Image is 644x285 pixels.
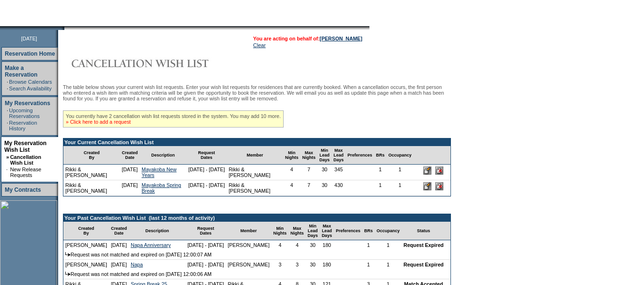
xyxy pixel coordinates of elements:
[65,272,71,276] img: arrow.gif
[185,222,226,240] td: Request Dates
[375,240,402,250] td: 1
[187,242,224,248] nobr: [DATE] - [DATE]
[362,240,375,250] td: 1
[186,146,227,165] td: Request Dates
[227,146,283,165] td: Member
[66,119,131,125] a: » Click here to add a request
[9,120,37,131] a: Reservation History
[317,165,332,180] td: 30
[332,180,346,196] td: 430
[7,79,8,85] td: ·
[226,260,272,269] td: [PERSON_NAME]
[4,140,47,153] a: My Reservation Wish List
[271,240,288,250] td: 4
[403,262,443,267] nobr: Request Expired
[332,165,346,180] td: 345
[129,222,185,240] td: Description
[120,146,140,165] td: Created Date
[317,146,332,165] td: Min Lead Days
[120,165,140,180] td: [DATE]
[63,54,254,73] img: Cancellation Wish List
[226,222,272,240] td: Member
[188,167,225,172] nobr: [DATE] - [DATE]
[387,146,414,165] td: Occupancy
[300,165,317,180] td: 7
[131,242,171,248] a: Napa Anniversary
[306,240,320,250] td: 30
[188,182,225,188] nobr: [DATE] - [DATE]
[374,165,387,180] td: 1
[120,180,140,196] td: [DATE]
[9,86,51,91] a: Search Availability
[374,180,387,196] td: 1
[435,167,443,175] input: Delete this Request
[142,182,181,194] a: Mayakoba Spring Break
[9,108,40,119] a: Upcoming Reservations
[63,138,450,146] td: Your Current Cancellation Wish List
[283,165,300,180] td: 4
[332,146,346,165] td: Max Lead Days
[63,165,120,180] td: Rikki & [PERSON_NAME]
[21,36,37,41] span: [DATE]
[283,146,300,165] td: Min Nights
[5,65,38,78] a: Make a Reservation
[63,110,284,128] div: You currently have 2 cancellation wish list requests stored in the system. You may add 10 more.
[320,260,334,269] td: 180
[61,26,64,30] img: promoShadowLeftCorner.gif
[63,240,109,250] td: [PERSON_NAME]
[6,154,9,160] b: »
[300,146,317,165] td: Max Nights
[320,240,334,250] td: 180
[271,260,288,269] td: 3
[387,180,414,196] td: 1
[6,167,9,178] td: ·
[5,100,50,107] a: My Reservations
[5,50,55,57] a: Reservation Home
[306,222,320,240] td: Min Lead Days
[288,222,306,240] td: Max Nights
[253,42,266,48] a: Clear
[63,222,109,240] td: Created By
[375,260,402,269] td: 1
[63,180,120,196] td: Rikki & [PERSON_NAME]
[187,262,224,267] nobr: [DATE] - [DATE]
[334,222,362,240] td: Preferences
[227,180,283,196] td: Rikki & [PERSON_NAME]
[320,222,334,240] td: Max Lead Days
[403,242,443,248] nobr: Request Expired
[226,240,272,250] td: [PERSON_NAME]
[10,154,41,166] a: Cancellation Wish List
[63,146,120,165] td: Created By
[109,222,129,240] td: Created Date
[375,222,402,240] td: Occupancy
[300,180,317,196] td: 7
[283,180,300,196] td: 4
[131,262,143,267] a: Napa
[10,167,41,178] a: New Release Requests
[63,214,450,222] td: Your Past Cancellation Wish List (last 12 months of activity)
[253,36,362,41] span: You are acting on behalf of:
[306,260,320,269] td: 30
[401,222,445,240] td: Status
[362,260,375,269] td: 1
[140,146,186,165] td: Description
[65,252,71,256] img: arrow.gif
[288,260,306,269] td: 3
[7,120,8,131] td: ·
[64,26,65,30] img: blank.gif
[435,182,443,190] input: Delete this Request
[63,250,450,260] td: Request was not matched and expired on [DATE] 12:00:07 AM
[387,165,414,180] td: 1
[63,260,109,269] td: [PERSON_NAME]
[320,36,362,41] a: [PERSON_NAME]
[271,222,288,240] td: Min Nights
[288,240,306,250] td: 4
[5,187,41,193] a: My Contracts
[7,108,8,119] td: ·
[423,167,431,175] input: Edit this Request
[63,269,450,279] td: Request was not matched and expired on [DATE] 12:00:06 AM
[109,260,129,269] td: [DATE]
[317,180,332,196] td: 30
[346,146,374,165] td: Preferences
[374,146,387,165] td: BRs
